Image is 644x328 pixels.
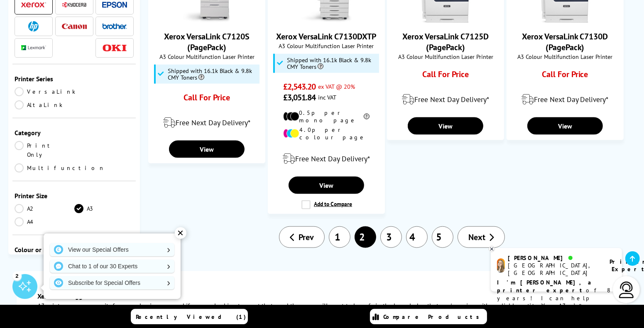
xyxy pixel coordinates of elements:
[28,21,39,32] img: HP
[618,282,635,298] img: user-headset-light.svg
[272,42,380,50] span: A3 Colour Multifunction Laser Printer
[37,292,607,300] h3: Xerox on a bigger scale
[432,226,453,248] a: 5
[408,117,483,135] a: View
[287,57,377,70] span: Shipped with 16.1k Black & 9.8k CMY Toners
[511,88,619,111] div: modal_delivery
[176,16,238,24] a: Xerox VersaLink C7120S (PagePack)
[102,44,127,51] img: OKI
[15,217,74,226] a: A4
[15,87,76,96] a: VersaLink
[62,24,87,29] img: Canon
[329,226,350,248] a: 1
[15,192,134,200] span: Printer Size
[508,262,599,277] div: [GEOGRAPHIC_DATA], [GEOGRAPHIC_DATA]
[414,16,477,24] a: Xerox VersaLink C7125D (PagePack)
[153,53,261,61] span: A3 Colour Multifunction Laser Printer
[497,258,505,273] img: amy-livechat.png
[37,300,607,323] p: A3 printers are a necessity for some businesses, and if you are looking to meet that need then yo...
[136,313,247,321] span: Recently Viewed (1)
[508,254,599,262] div: [PERSON_NAME]
[50,276,174,289] a: Subscribe for Special Offers
[384,313,484,321] span: Compare Products
[15,75,134,83] span: Printer Series
[295,16,358,24] a: Xerox VersaLink C7130DXTP
[402,31,489,53] a: Xerox VersaLink C7125D (PagePack)
[272,147,380,170] div: modal_delivery
[131,309,248,324] a: Recently Viewed (1)
[168,68,257,81] span: Shipped with 16.1k Black & 9.8k CMY Toners
[164,31,250,53] a: Xerox VersaLink C7120S (PagePack)
[102,23,127,29] img: Brother
[15,141,74,159] a: Print Only
[15,129,134,137] span: Category
[458,226,505,248] a: Next
[153,111,261,134] div: modal_delivery
[175,227,186,239] div: ✕
[289,177,364,194] a: View
[15,245,134,254] span: Colour or Mono
[62,21,87,32] a: Canon
[50,260,174,273] a: Chat to 1 of our 30 Experts
[522,69,608,84] div: Call For Price
[534,16,596,24] a: Xerox VersaLink C7130D (PagePack)
[283,92,316,103] span: £3,051.84
[102,43,127,53] a: OKI
[276,31,376,42] a: Xerox VersaLink C7130DXTP
[392,53,500,61] span: A3 Colour Multifunction Laser Printer
[21,43,46,53] a: Lexmark
[283,81,316,92] span: £2,543.20
[522,31,608,53] a: Xerox VersaLink C7130D (PagePack)
[21,2,46,8] img: Xerox
[283,126,370,141] li: 4.0p per colour page
[74,204,134,213] a: A3
[370,309,487,324] a: Compare Products
[318,83,355,90] span: ex VAT @ 20%
[318,93,336,101] span: inc VAT
[392,88,500,111] div: modal_delivery
[169,141,245,158] a: View
[406,226,428,248] a: 4
[497,279,594,294] b: I'm [PERSON_NAME], a printer expert
[62,2,87,8] img: Kyocera
[102,2,127,8] img: Epson
[402,69,489,84] div: Call For Price
[21,45,46,50] img: Lexmark
[301,200,352,209] label: Add to Compare
[299,232,314,243] span: Prev
[21,21,46,32] a: HP
[511,53,619,61] span: A3 Colour Multifunction Laser Printer
[15,100,74,109] a: AltaLink
[279,226,325,248] a: Prev
[50,243,174,256] a: View our Special Offers
[12,271,22,280] div: 2
[164,92,250,107] div: Call For Price
[468,232,485,243] span: Next
[15,163,105,173] a: Multifunction
[15,204,74,213] a: A2
[283,109,370,124] li: 0.5p per mono page
[380,226,402,248] a: 3
[102,21,127,32] a: Brother
[527,117,603,135] a: View
[497,279,616,318] p: of 8 years! I can help you choose the right product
